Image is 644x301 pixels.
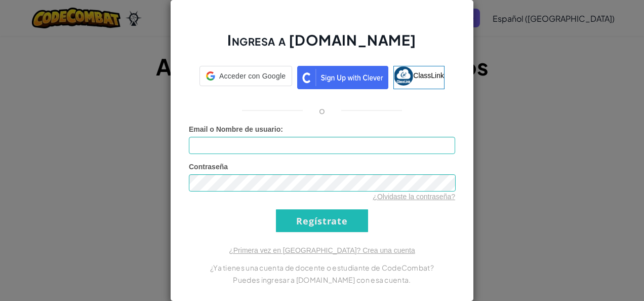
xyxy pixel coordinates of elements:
[199,66,292,86] div: Acceder con Google
[297,66,388,89] img: clever_sso_button@2x.png
[189,30,455,60] h2: Ingresa a [DOMAIN_NAME]
[413,71,444,80] span: ClassLink
[394,66,413,86] img: classlink-logo-small.png
[189,274,455,286] p: Puedes ingresar a [DOMAIN_NAME] con esa cuenta.
[189,261,455,274] p: ¿Ya tienes una cuenta de docente o estudiante de CodeCombat?
[219,71,286,81] span: Acceder con Google
[229,246,415,254] a: ¿Primera vez en [GEOGRAPHIC_DATA]? Crea una cuenta
[319,104,325,117] p: o
[276,209,368,232] input: Regístrate
[189,125,280,133] span: Email o Nombre de usuario
[189,163,228,171] span: Contraseña
[373,193,455,201] a: ¿Olvidaste la contraseña?
[189,124,283,134] label: :
[199,66,292,89] a: Acceder con Google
